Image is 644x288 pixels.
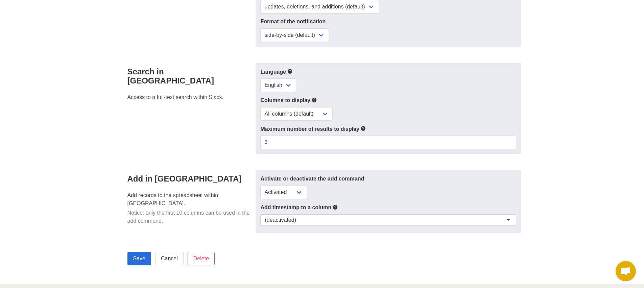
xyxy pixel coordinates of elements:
[127,174,252,183] h4: Add in [GEOGRAPHIC_DATA]
[127,252,151,265] input: Save
[260,125,516,133] label: Maximum number of results to display
[127,191,252,208] p: Add records to the spreadsheet within [GEOGRAPHIC_DATA].
[260,18,516,26] label: Format of the notification
[155,252,184,265] a: Cancel
[260,96,516,104] label: Columns to display
[616,261,636,281] a: Open chat
[188,252,215,265] input: Delete
[127,93,252,101] p: Access to a full-text search within Slack.
[260,203,516,212] label: Add timestamp to a column
[260,68,516,76] label: Language
[127,209,252,225] p: Notice: only the first 10 columns can be used in the add command.
[260,175,516,183] label: Activate or deactivate the add command
[127,67,252,85] h4: Search in [GEOGRAPHIC_DATA]
[265,217,296,223] div: (deactivated)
